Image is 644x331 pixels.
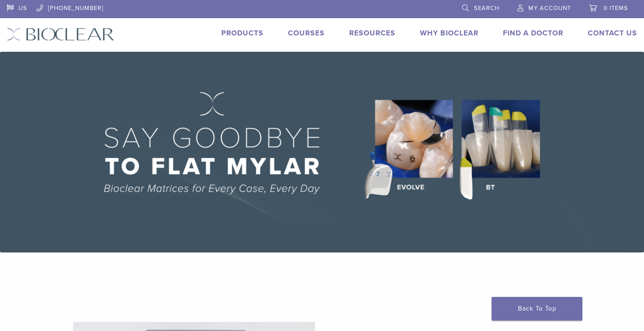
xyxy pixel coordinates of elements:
[221,29,263,38] a: Products
[288,29,325,38] a: Courses
[474,5,499,12] span: Search
[420,29,478,38] a: Why Bioclear
[604,5,628,12] span: 0 items
[528,5,571,12] span: My Account
[349,29,395,38] a: Resources
[492,297,582,321] a: Back To Top
[588,29,637,38] a: Contact Us
[7,28,114,41] img: Bioclear
[503,29,563,38] a: Find A Doctor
